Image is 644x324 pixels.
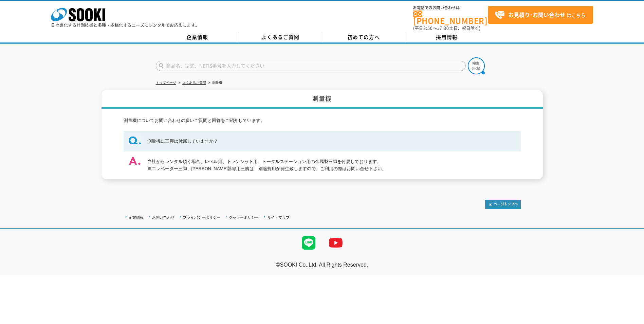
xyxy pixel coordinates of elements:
[124,131,521,152] dt: 測量機に三脚は付属していますか？
[508,11,565,19] strong: お見積り･お問い合わせ
[183,215,220,219] a: プライバシーポリシー
[468,57,485,74] img: btn_search.png
[156,32,239,42] a: 企業情報
[413,6,488,10] span: お電話でのお問い合わせは
[51,23,200,27] p: 日々進化する計測技術と多種・多様化するニーズにレンタルでお応えします。
[182,81,206,85] a: よくあるご質問
[322,32,405,42] a: 初めての方へ
[423,25,433,31] span: 8:50
[322,229,349,256] img: YouTube
[413,11,488,24] a: [PHONE_NUMBER]
[102,90,543,109] h1: 測量機
[295,229,322,256] img: LINE
[129,215,144,219] a: 企業情報
[239,32,322,42] a: よくあるご質問
[488,6,593,24] a: お見積り･お問い合わせはこちら
[156,61,466,71] input: 商品名、型式、NETIS番号を入力してください
[413,25,480,31] span: (平日 ～ 土日、祝日除く)
[405,32,489,42] a: 採用情報
[618,269,644,275] a: テストMail
[207,79,222,87] li: 測量機
[229,215,259,219] a: クッキーポリシー
[124,117,521,124] p: 測量機についてお問い合わせの多いご質問と回答をご紹介しています。
[485,200,521,209] img: トップページへ
[152,215,174,219] a: お問い合わせ
[267,215,290,219] a: サイトマップ
[156,81,176,85] a: トップページ
[124,151,521,179] dd: 当社からレンタル頂く場合、レベル用、トランシット用、トータルステーション用の金属製三脚を付属しております。 ※エレベーター三脚、[PERSON_NAME]器専用三脚は、別途費用が発生致しますので...
[495,10,586,20] span: はこちら
[347,33,380,41] span: 初めての方へ
[437,25,449,31] span: 17:30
